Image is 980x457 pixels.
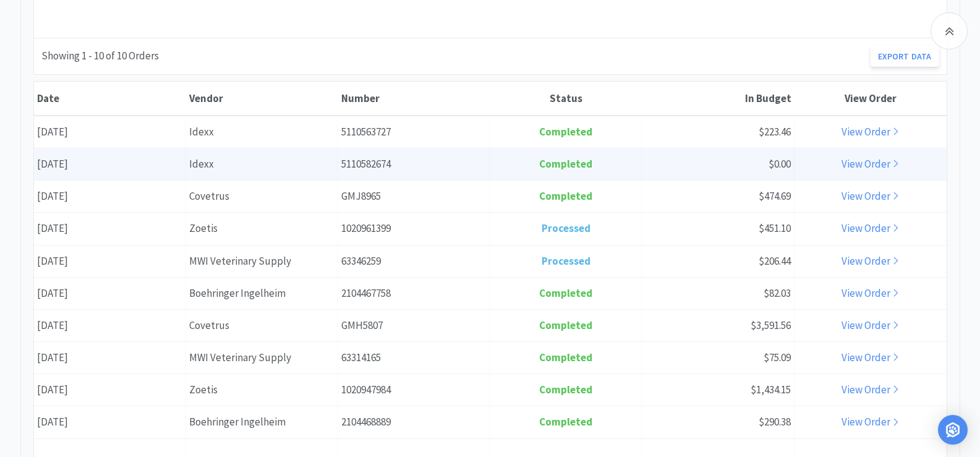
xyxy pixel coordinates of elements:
[186,213,338,244] div: Zoetis
[338,406,490,438] div: 2104468889
[759,254,791,268] span: $206.44
[338,148,490,180] div: 5110582674
[842,318,899,332] a: View Order
[842,157,899,171] a: View Order
[34,374,186,406] div: [DATE]
[37,92,183,105] div: Date
[539,383,592,396] span: Completed
[34,310,186,341] div: [DATE]
[842,415,899,429] a: View Order
[539,125,592,139] span: Completed
[338,116,490,148] div: 5110563727
[842,254,899,268] a: View Order
[539,415,592,429] span: Completed
[338,181,490,212] div: GMJ8965
[34,246,186,277] div: [DATE]
[493,92,639,105] div: Status
[539,157,592,171] span: Completed
[842,286,899,300] a: View Order
[34,213,186,244] div: [DATE]
[186,246,338,277] div: MWI Veterinary Supply
[34,406,186,438] div: [DATE]
[186,116,338,148] div: Idexx
[759,189,791,203] span: $474.69
[938,415,968,445] div: Open Intercom Messenger
[542,254,590,268] span: Processed
[539,351,592,364] span: Completed
[539,189,592,203] span: Completed
[34,278,186,309] div: [DATE]
[646,92,791,105] div: In Budget
[759,221,791,235] span: $451.10
[798,92,944,105] div: View Order
[186,148,338,180] div: Idexx
[842,125,899,139] a: View Order
[764,286,791,300] span: $82.03
[764,351,791,364] span: $75.09
[338,310,490,341] div: GMH5807
[842,351,899,364] a: View Order
[341,92,487,105] div: Number
[186,310,338,341] div: Covetrus
[34,342,186,374] div: [DATE]
[539,286,592,300] span: Completed
[34,181,186,212] div: [DATE]
[338,342,490,374] div: 63314165
[186,342,338,374] div: MWI Veterinary Supply
[338,213,490,244] div: 1020961399
[186,406,338,438] div: Boehringer Ingelheim
[34,116,186,148] div: [DATE]
[751,318,791,332] span: $3,591.56
[842,383,899,396] a: View Order
[539,318,592,332] span: Completed
[542,221,590,235] span: Processed
[34,148,186,180] div: [DATE]
[759,415,791,429] span: $290.38
[186,278,338,309] div: Boehringer Ingelheim
[769,157,791,171] span: $0.00
[189,92,335,105] div: Vendor
[751,383,791,396] span: $1,434.15
[338,246,490,277] div: 63346259
[186,374,338,406] div: Zoetis
[842,189,899,203] a: View Order
[338,278,490,309] div: 2104467758
[842,221,899,235] a: View Order
[186,181,338,212] div: Covetrus
[41,48,159,64] div: Showing 1 - 10 of 10 Orders
[759,125,791,139] span: $223.46
[338,374,490,406] div: 1020947984
[871,46,939,67] a: Export Data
